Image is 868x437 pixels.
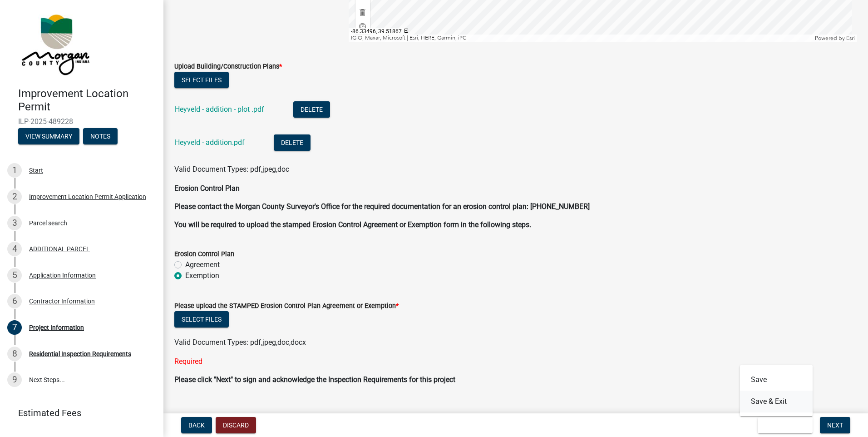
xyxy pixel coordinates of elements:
button: Delete [274,134,311,151]
span: Save & Exit [765,422,800,429]
button: Select files [174,72,229,88]
a: Estimated Fees [7,404,149,422]
span: Back [188,422,205,429]
div: 6 [7,294,22,308]
button: Delete [293,101,330,118]
div: Residential Inspection Requirements [29,351,131,357]
button: Back [181,417,212,433]
div: 7 [7,320,22,335]
button: Save & Exit [758,417,813,433]
label: Exemption [185,270,219,281]
div: Improvement Location Permit Application [29,194,146,200]
div: Project Information [29,324,84,331]
label: Upload Building/Construction Plans [174,64,282,70]
div: 5 [7,268,22,283]
div: 2 [7,189,22,204]
strong: Erosion Control Plan [174,184,240,193]
a: Esri [846,35,855,41]
div: 1 [7,163,22,178]
div: IGIO, Maxar, Microsoft | Esri, HERE, Garmin, iPC [349,35,813,42]
div: Start [29,167,43,174]
div: 9 [7,372,22,387]
span: Valid Document Types: pdf,jpeg,doc,docx [174,338,306,347]
span: ILP-2025-489228 [18,117,145,126]
wm-modal-confirm: Delete Document [293,106,330,114]
div: Application Information [29,272,96,278]
label: Agreement [185,259,220,270]
label: Erosion Control Plan [174,251,234,258]
strong: Please click "Next" to sign and acknowledge the Inspection Requirements for this project [174,375,455,384]
button: View Summary [18,128,79,144]
button: Discard [216,417,256,433]
a: Heyveld - addition.pdf [175,138,245,147]
div: 8 [7,347,22,361]
button: Save [740,369,813,391]
div: Powered by [813,35,857,42]
button: Notes [83,128,118,144]
span: Valid Document Types: pdf,jpeg,doc [174,165,289,174]
div: Contractor Information [29,298,95,304]
strong: Please contact the Morgan County Surveyor's Office for the required documentation for an erosion ... [174,202,590,211]
div: ADDITIONAL PARCEL [29,246,90,252]
label: Please upload the STAMPED Erosion Control Plan Agreement or Exemption [174,303,399,309]
strong: You will be required to upload the stamped Erosion Control Agreement or Exemption form in the fol... [174,220,531,229]
wm-modal-confirm: Summary [18,133,79,140]
button: Next [820,417,850,433]
span: Next [827,422,843,429]
div: 4 [7,242,22,256]
div: Parcel search [29,220,67,226]
wm-modal-confirm: Notes [83,133,118,140]
div: 3 [7,216,22,230]
div: Required [174,356,857,367]
img: Morgan County, Indiana [18,10,91,78]
a: Heyveld - addition - plot .pdf [175,105,264,114]
h4: Improvement Location Permit [18,87,156,114]
wm-modal-confirm: Delete Document [274,139,311,148]
button: Select files [174,311,229,328]
button: Save & Exit [740,391,813,412]
div: Save & Exit [740,365,813,416]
